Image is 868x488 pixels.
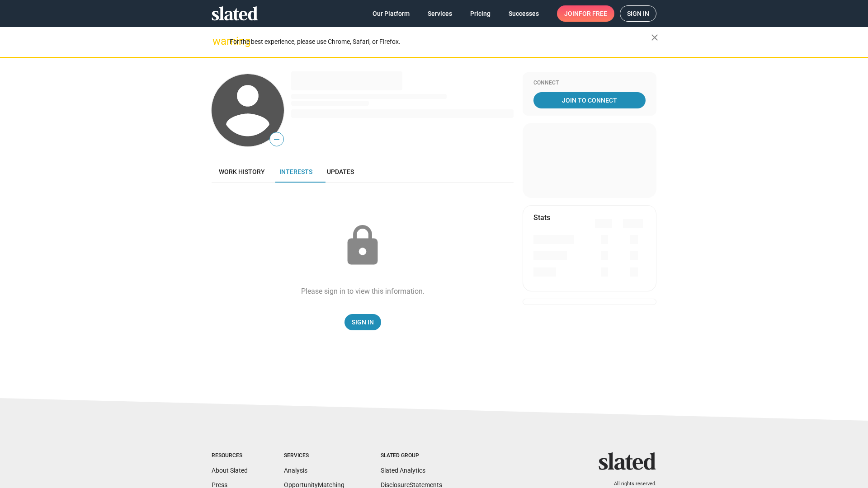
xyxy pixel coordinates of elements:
[463,5,498,22] a: Pricing
[535,92,644,108] span: Join To Connect
[212,467,248,474] a: About Slated
[627,6,649,21] span: Sign in
[270,134,283,145] span: —
[327,168,354,175] span: Updates
[219,168,265,175] span: Work history
[420,5,459,22] a: Services
[428,5,452,22] span: Services
[649,32,660,43] mat-icon: close
[212,36,223,47] mat-icon: warning
[320,161,361,183] a: Updates
[340,223,385,268] mat-icon: lock
[272,161,320,183] a: Interests
[620,5,656,22] a: Sign in
[212,452,248,460] div: Resources
[381,452,442,460] div: Slated Group
[279,168,312,175] span: Interests
[301,286,425,296] div: Please sign in to view this information.
[564,5,607,22] span: Join
[365,5,417,22] a: Our Platform
[373,5,410,22] span: Our Platform
[533,80,646,87] div: Connect
[344,314,381,330] a: Sign In
[284,467,307,474] a: Analysis
[381,467,425,474] a: Slated Analytics
[501,5,546,22] a: Successes
[533,213,550,222] mat-card-title: Stats
[557,5,614,22] a: Joinfor free
[212,161,272,183] a: Work history
[509,5,539,22] span: Successes
[579,5,607,22] span: for free
[533,92,646,108] a: Join To Connect
[470,5,491,22] span: Pricing
[352,314,374,330] span: Sign In
[284,452,344,460] div: Services
[230,36,651,48] div: For the best experience, please use Chrome, Safari, or Firefox.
